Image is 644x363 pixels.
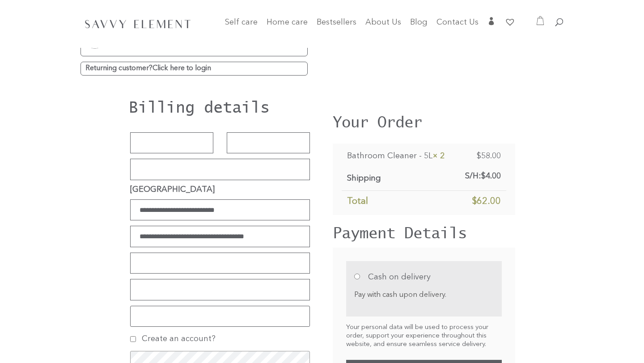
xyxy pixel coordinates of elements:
td: Bathroom Cleaner - 5L [342,146,457,166]
a: Blog [410,19,428,32]
bdi: 58.00 [477,152,501,160]
input: Create an account? [130,336,136,342]
label: Cash on delivery [368,273,431,281]
img: SavvyElement [82,17,193,31]
a: Click here to login [153,65,211,72]
a: About Us [365,19,401,32]
p: Payment Details [333,228,515,237]
label: S/H: [465,172,501,180]
p: Your personal data will be used to process your order, support your experience throughout this we... [346,323,502,349]
strong: × 2 [432,152,445,160]
th: Total [342,190,457,212]
p: Pay with cash upon delivery. [354,290,487,301]
h3: Billing details [129,98,311,120]
span: $ [477,152,481,160]
strong: [GEOGRAPHIC_DATA] [130,186,215,194]
span:  [487,17,496,25]
div: Returning customer? [80,62,308,76]
bdi: 62.00 [472,197,501,206]
a: Self care [225,19,258,37]
span: $ [472,197,477,206]
a: Bestsellers [317,19,356,32]
bdi: 4.00 [481,172,501,180]
span: $ [481,172,486,180]
span: Create an account? [142,335,216,343]
p: Your Order [333,111,515,133]
a: Contact Us [436,19,479,32]
th: Shipping [342,166,457,190]
a:  [487,17,496,32]
a: Home care [267,19,308,37]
